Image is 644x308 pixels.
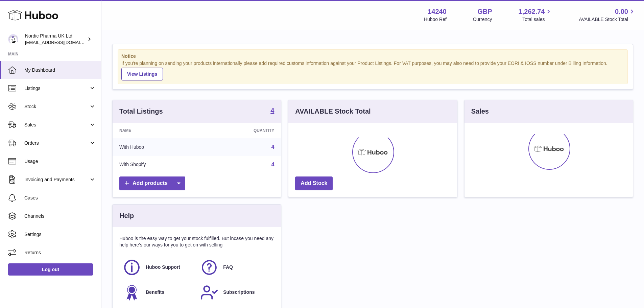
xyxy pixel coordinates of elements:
strong: 14240 [428,7,447,16]
p: Huboo is the easy way to get your stock fulfilled. But incase you need any help here's our ways f... [119,235,274,248]
h3: Total Listings [119,107,163,116]
h3: Help [119,211,134,220]
a: Huboo Support [123,258,193,277]
a: Subscriptions [200,283,271,302]
a: View Listings [121,68,163,80]
strong: Notice [121,53,624,60]
span: 0.00 [615,7,628,16]
span: Channels [24,213,96,219]
a: 0.00 AVAILABLE Stock Total [579,7,636,23]
div: Nordic Pharma UK Ltd [25,33,86,46]
span: Huboo Support [146,264,180,270]
a: Add products [119,176,185,190]
span: Cases [24,195,96,201]
a: Benefits [123,283,193,302]
span: Usage [24,158,96,165]
a: FAQ [200,258,271,277]
span: AVAILABLE Stock Total [579,16,636,23]
span: Settings [24,231,96,238]
span: Invoicing and Payments [24,176,89,183]
a: Add Stock [295,176,333,190]
th: Quantity [204,123,281,138]
h3: AVAILABLE Stock Total [295,107,371,116]
td: With Huboo [113,138,204,156]
span: 1,262.74 [519,7,545,16]
span: FAQ [223,264,233,270]
div: If you're planning on sending your products internationally please add required customs informati... [121,60,624,80]
a: 4 [271,144,274,150]
span: Stock [24,103,89,110]
td: With Shopify [113,156,204,173]
strong: 4 [270,107,274,114]
a: 4 [270,107,274,115]
img: internalAdmin-14240@internal.huboo.com [8,34,18,44]
span: Subscriptions [223,289,255,295]
div: Huboo Ref [424,16,447,23]
h3: Sales [471,107,489,116]
span: Total sales [522,16,552,23]
span: My Dashboard [24,67,96,73]
div: Currency [473,16,492,23]
th: Name [113,123,204,138]
span: Benefits [146,289,164,295]
span: Listings [24,85,89,92]
span: Returns [24,250,96,256]
strong: GBP [477,7,492,16]
span: Orders [24,140,89,146]
a: Log out [8,263,93,276]
span: [EMAIL_ADDRESS][DOMAIN_NAME] [25,40,99,45]
a: 4 [271,162,274,167]
a: 1,262.74 Total sales [519,7,553,23]
span: Sales [24,122,89,128]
